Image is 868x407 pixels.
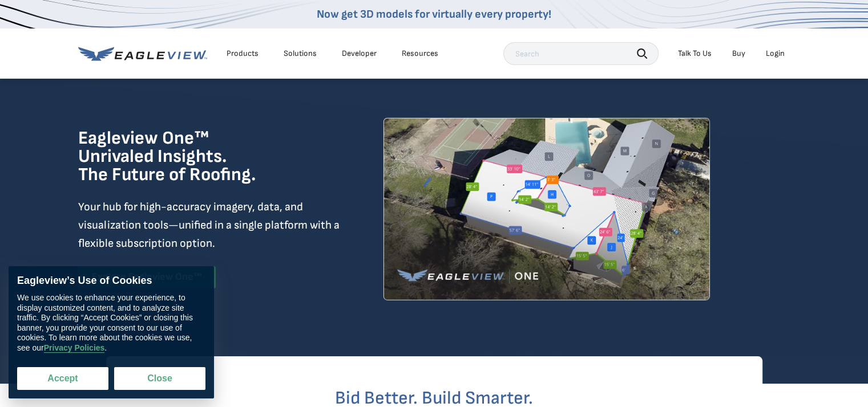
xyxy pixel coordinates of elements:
a: Now get 3D models for virtually every property! [317,7,551,21]
a: Privacy Policies [44,343,105,353]
button: Accept [17,367,108,390]
a: Developer [342,48,377,59]
h1: Eagleview One™ Unrivaled Insights. The Future of Roofing. [78,129,314,184]
div: Resources [402,48,438,59]
a: Buy [732,48,745,59]
div: Talk To Us [678,48,712,59]
div: Solutions [284,48,317,59]
div: We use cookies to enhance your experience, to display customized content, and to analyze site tra... [17,293,205,353]
div: Eagleview’s Use of Cookies [17,275,205,287]
div: Login [766,48,785,59]
div: Products [227,48,259,59]
button: Close [114,367,205,390]
input: Search [503,42,659,65]
p: Your hub for high-accuracy imagery, data, and visualization tools—unified in a single platform wi... [78,198,342,253]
